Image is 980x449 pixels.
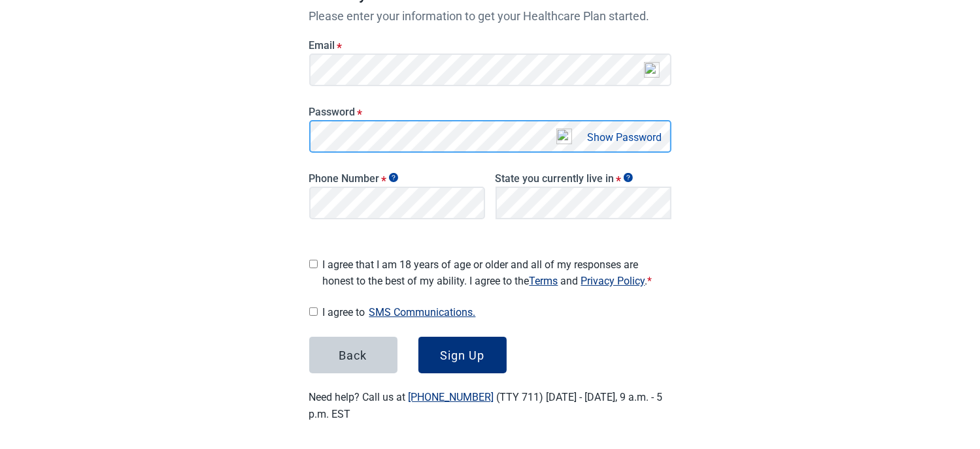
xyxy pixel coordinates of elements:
label: Phone Number [309,172,485,185]
span: Show tooltip [624,173,633,182]
div: Sign Up [440,348,484,362]
a: [PHONE_NUMBER] [409,391,494,403]
button: Back [309,337,397,373]
a: Read our Terms of Service [530,275,558,287]
label: Need help? Call us at (TTY 711) [DATE] - [DATE], 9 a.m. - 5 p.m. EST [309,391,663,420]
label: Email [309,39,671,52]
button: Sign Up [418,337,507,373]
p: Please enter your information to get your Healthcare Plan started. [309,7,671,25]
a: Read our Privacy Policy [581,275,645,287]
button: Show Password [584,129,666,146]
label: Password [309,106,671,118]
img: npw-badge-icon-locked.svg [644,62,660,78]
span: Show tooltip [389,173,398,182]
button: Show SMS communications details [365,303,480,321]
img: npw-badge-icon-locked.svg [556,129,572,144]
span: I agree to [323,303,671,321]
label: State you currently live in [496,172,671,185]
div: Back [339,348,367,362]
span: I agree that I am 18 years of age or older and all of my responses are honest to the best of my a... [323,256,671,289]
